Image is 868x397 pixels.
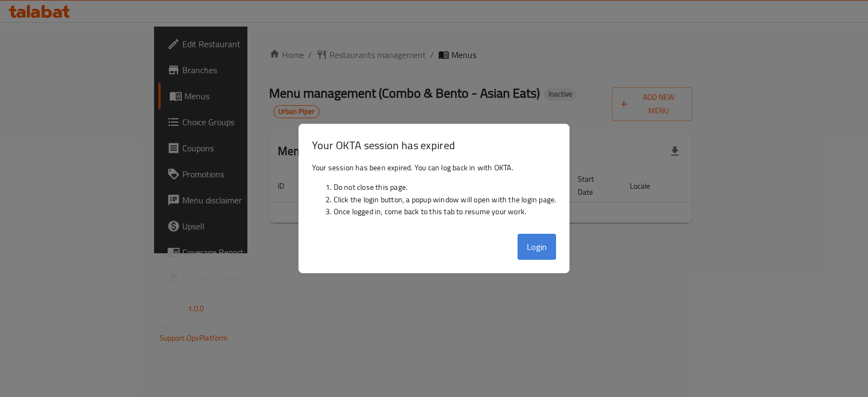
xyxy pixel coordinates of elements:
button: Login [518,234,557,260]
div: Your session has been expired. You can log back in with OKTA. [299,157,570,230]
li: Click the login button, a popup window will open with the login page. [334,194,557,206]
li: Do not close this page. [334,181,557,193]
h3: Your OKTA session has expired [312,137,557,153]
li: Once logged in, come back to this tab to resume your work. [334,206,557,217]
